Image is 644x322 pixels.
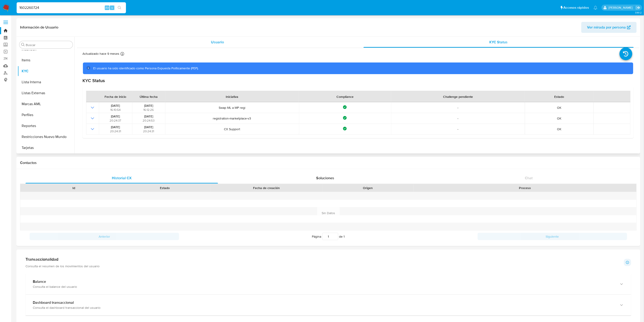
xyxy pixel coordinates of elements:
[82,52,119,56] p: Actualizado hace 9 meses
[20,25,58,30] h1: Información de Usuario
[478,233,627,240] button: Siguiente
[26,43,71,47] input: Buscar
[18,142,74,153] button: Tarjetas
[18,109,74,120] button: Perfiles
[525,175,533,181] span: Chat
[417,186,633,190] div: Proceso
[344,234,345,239] span: 1
[211,39,224,45] span: Usuario
[115,5,124,11] button: search-icon
[18,99,74,109] button: Marcas AML
[18,77,74,88] button: Lista Interna
[18,66,74,77] button: KYC
[490,39,508,45] span: KYC Status
[326,186,411,190] div: Origen
[123,186,207,190] div: Estado
[312,233,345,240] span: Página de
[21,43,25,47] button: Buscar
[111,5,113,10] span: s
[20,161,637,165] h1: Contactos
[30,233,179,240] button: Anterior
[587,22,626,33] span: Ver mirada por persona
[636,5,641,10] a: Salir
[31,186,116,190] div: Id
[18,131,74,142] button: Restricciones Nuevo Mundo
[581,22,637,33] button: Ver mirada por persona
[18,88,74,99] button: Listas Externas
[105,5,109,10] span: Alt
[316,175,334,181] span: Soluciones
[18,55,74,66] button: Items
[17,5,126,11] input: Buscar usuario o caso...
[213,186,319,190] div: Fecha de creación
[594,6,598,10] a: Notificaciones
[18,120,74,131] button: Reportes
[112,175,132,181] span: Historial CX
[608,5,634,10] p: gregorio.negri@mercadolibre.com
[564,5,589,10] span: Accesos rápidos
